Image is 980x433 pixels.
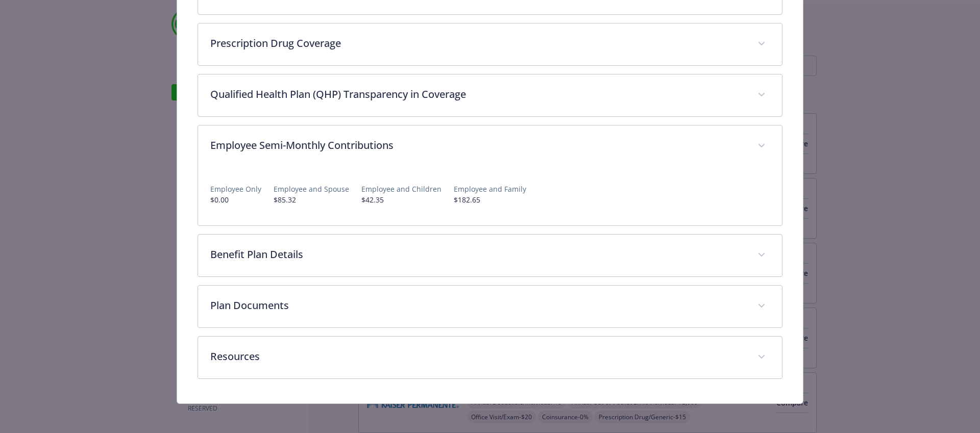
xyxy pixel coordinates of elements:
[198,74,782,116] div: Qualified Health Plan (QHP) Transparency in Coverage
[198,167,782,225] div: Employee Semi-Monthly Contributions
[210,87,746,102] p: Qualified Health Plan (QHP) Transparency in Coverage
[454,184,526,194] p: Employee and Family
[198,235,782,276] div: Benefit Plan Details
[210,298,746,313] p: Plan Documents
[210,349,746,364] p: Resources
[198,125,782,167] div: Employee Semi-Monthly Contributions
[198,337,782,378] div: Resources
[210,247,746,262] p: Benefit Plan Details
[274,184,349,194] p: Employee and Spouse
[198,23,782,65] div: Prescription Drug Coverage
[361,184,442,194] p: Employee and Children
[210,184,261,194] p: Employee Only
[210,138,746,153] p: Employee Semi-Monthly Contributions
[198,286,782,327] div: Plan Documents
[210,194,261,205] p: $0.00
[454,194,526,205] p: $182.65
[274,194,349,205] p: $85.32
[210,36,746,51] p: Prescription Drug Coverage
[361,194,442,205] p: $42.35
